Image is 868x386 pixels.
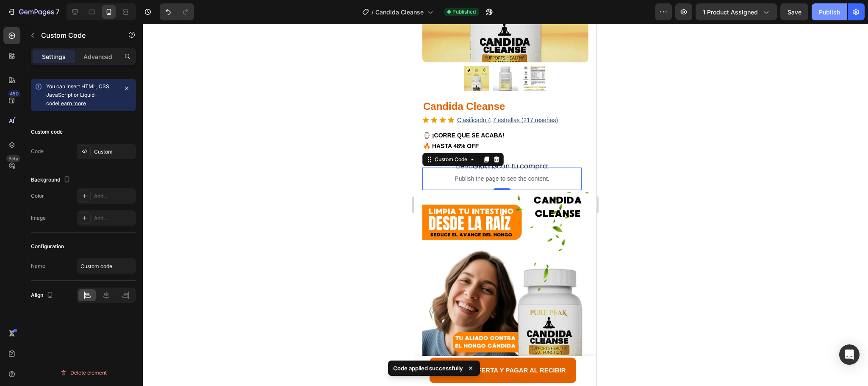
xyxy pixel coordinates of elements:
[6,155,20,162] div: Beta
[46,83,111,106] span: You can insert HTML, CSS, JavaScript or Liquid code
[31,214,46,222] div: Image
[31,290,55,301] div: Align
[819,8,840,17] div: Publish
[8,90,20,97] div: 450
[696,3,777,20] button: 1 product assigned
[452,8,476,16] span: Published
[31,243,64,250] div: Configuration
[94,215,134,222] div: Add...
[31,262,45,270] div: Name
[372,8,374,17] span: /
[94,148,134,156] div: Custom
[3,3,63,20] button: 7
[55,7,59,17] p: 7
[393,364,463,372] p: Code applied successfully
[31,148,44,155] div: Code
[42,52,66,61] p: Settings
[375,8,424,17] span: Candida Cleanse
[780,3,808,20] button: Save
[703,8,758,17] span: 1 product assigned
[839,344,860,365] div: Open Intercom Messenger
[31,192,44,200] div: Color
[31,174,72,186] div: Background
[41,30,113,40] p: Custom Code
[60,368,107,378] div: Delete element
[83,52,112,61] p: Advanced
[58,100,86,106] a: Learn more
[414,24,596,386] iframe: Design area
[788,8,801,16] span: Save
[160,3,194,20] div: Undo/Redo
[812,3,847,20] button: Publish
[8,168,174,376] img: CANDIDA-LAND-0e4ec76e-de9f-4c80-8310-9c84a91204f0.webp
[31,366,136,380] button: Delete element
[94,193,134,200] div: Add...
[31,128,63,136] div: Custom code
